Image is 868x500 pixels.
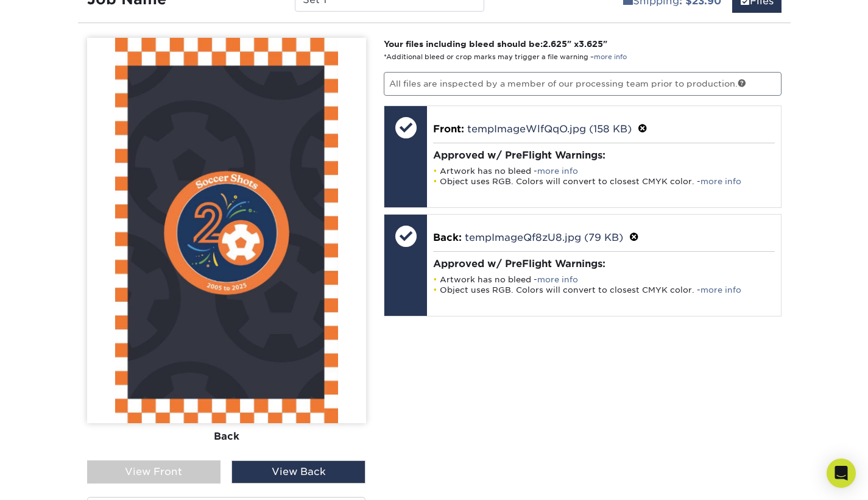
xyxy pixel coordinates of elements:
[700,177,741,186] a: more info
[87,460,221,484] div: View Front
[537,275,578,284] a: more info
[827,459,856,488] div: Open Intercom Messenger
[467,123,632,135] a: tempImageWlfQqO.jpg (158 KB)
[384,53,627,61] small: *Additional bleed or crop marks may trigger a file warning –
[594,53,627,61] a: more info
[384,72,782,95] p: All files are inspected by a member of our processing team prior to production.
[231,460,365,484] div: View Back
[543,39,567,49] span: 2.625
[433,123,464,135] span: Front:
[700,285,741,295] a: more info
[433,176,775,187] li: Object uses RGB. Colors will convert to closest CMYK color. -
[433,232,462,243] span: Back:
[433,149,775,161] h4: Approved w/ PreFlight Warnings:
[465,232,623,243] a: tempImageQf8zU8.jpg (79 KB)
[384,39,607,49] strong: Your files including bleed should be: " x "
[433,258,775,270] h4: Approved w/ PreFlight Warnings:
[433,274,775,285] li: Artwork has no bleed -
[579,39,603,49] span: 3.625
[433,166,775,176] li: Artwork has no bleed -
[433,285,775,295] li: Object uses RGB. Colors will convert to closest CMYK color. -
[87,423,366,449] div: Back
[537,166,578,176] a: more info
